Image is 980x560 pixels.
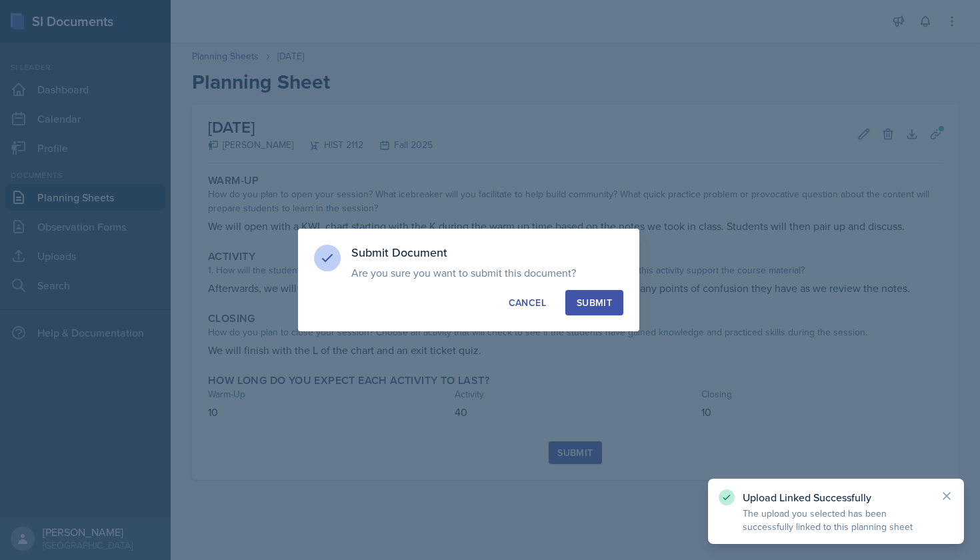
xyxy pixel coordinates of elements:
p: Are you sure you want to submit this document? [351,266,623,279]
h3: Submit Document [351,245,623,261]
div: Submit [577,296,612,309]
p: The upload you selected has been successfully linked to this planning sheet [743,507,929,533]
p: Upload Linked Successfully [743,491,929,504]
div: Cancel [509,296,546,309]
button: Cancel [497,290,557,315]
button: Submit [565,290,623,315]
